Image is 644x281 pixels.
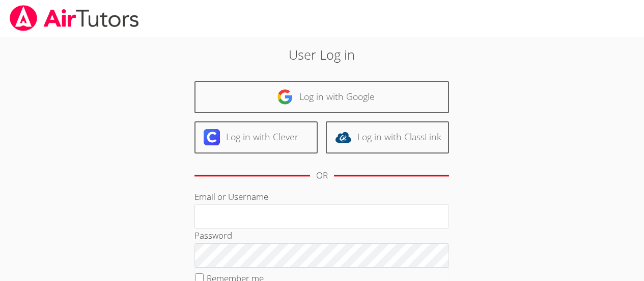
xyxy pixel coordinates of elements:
[316,168,328,183] div: OR
[194,191,268,202] label: Email or Username
[277,89,293,105] img: google-logo-50288ca7cdecda66e5e0955fdab243c47b7ad437acaf1139b6f446037453330a.svg
[326,121,449,154] a: Log in with ClassLink
[194,229,232,241] label: Password
[148,45,496,64] h2: User Log in
[194,81,449,113] a: Log in with Google
[335,129,351,145] img: classlink-logo-d6bb404cc1216ec64c9a2012d9dc4662098be43eaf13dc465df04b49fa7ab582.svg
[194,121,318,154] a: Log in with Clever
[204,129,220,145] img: clever-logo-6eab21bc6e7a338710f1a6ff85c0baf02591cd810cc4098c63d3a4b26e2feb20.svg
[9,5,140,31] img: airtutors_banner-c4298cdbf04f3fff15de1276eac7730deb9818008684d7c2e4769d2f7ddbe033.png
